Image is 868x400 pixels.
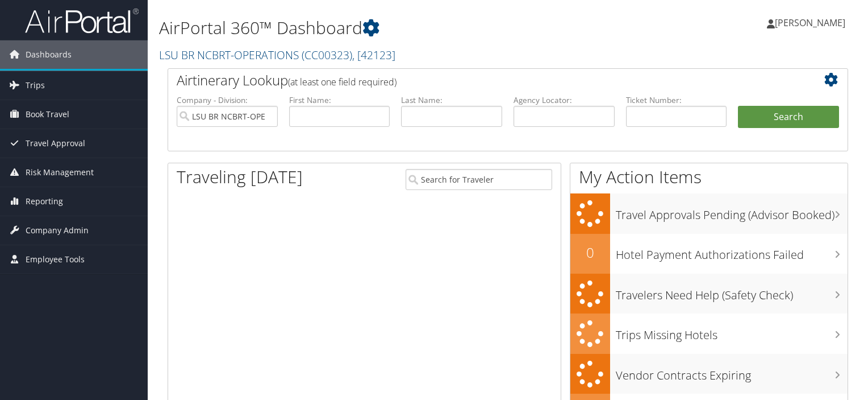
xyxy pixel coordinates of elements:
[26,158,94,187] span: Risk Management
[26,245,85,274] span: Employee Tools
[616,362,848,383] h3: Vendor Contracts Expiring
[177,94,278,106] label: Company - Division:
[616,321,848,343] h3: Trips Missing Hotels
[26,216,89,245] span: Company Admin
[570,165,848,189] h1: My Action Items
[570,354,848,394] a: Vendor Contracts Expiring
[570,274,848,314] a: Travelers Need Help (Safety Check)
[767,6,857,40] a: [PERSON_NAME]
[26,100,69,129] span: Book Travel
[514,94,615,106] label: Agency Locator:
[352,47,395,63] span: , [ 42123 ]
[775,17,845,29] span: [PERSON_NAME]
[738,106,839,129] button: Search
[616,282,848,303] h3: Travelers Need Help (Safety Check)
[26,129,85,158] span: Travel Approval
[626,94,727,106] label: Ticket Number:
[406,169,552,190] input: Search for Traveler
[26,40,72,69] span: Dashboards
[570,243,610,262] h2: 0
[177,165,303,189] h1: Traveling [DATE]
[616,241,848,263] h3: Hotel Payment Authorizations Failed
[177,71,782,90] h2: Airtinerary Lookup
[289,94,390,106] label: First Name:
[159,16,624,40] h1: AirPortal 360™ Dashboard
[288,76,397,88] span: (at least one field required)
[570,234,848,274] a: 0Hotel Payment Authorizations Failed
[401,94,502,106] label: Last Name:
[26,71,45,100] span: Trips
[25,7,139,34] img: airportal-logo.png
[616,201,848,223] h3: Travel Approvals Pending (Advisor Booked)
[570,314,848,354] a: Trips Missing Hotels
[570,193,848,234] a: Travel Approvals Pending (Advisor Booked)
[159,47,395,63] a: LSU BR NCBRT-OPERATIONS
[26,187,63,216] span: Reporting
[302,47,352,63] span: ( CC00323 )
